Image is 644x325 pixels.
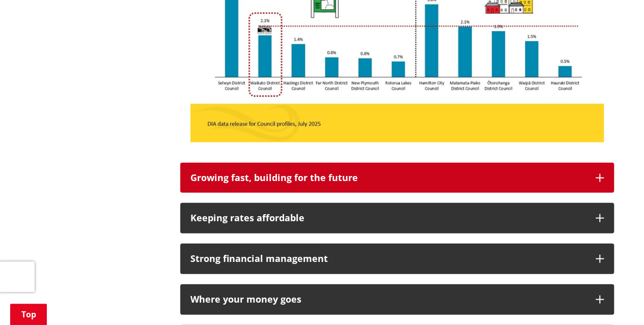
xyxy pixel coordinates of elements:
div: Where your money goes [190,294,585,305]
a: Top [10,304,47,325]
div: Strong financial management [190,254,585,264]
iframe: Messenger Launcher [597,282,634,319]
button: Where your money goes [180,284,614,315]
button: Strong financial management [180,244,614,274]
div: Growing fast, building for the future [190,173,585,183]
div: Keeping rates affordable [190,213,585,223]
button: Growing fast, building for the future [180,163,614,193]
button: Keeping rates affordable [180,203,614,233]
